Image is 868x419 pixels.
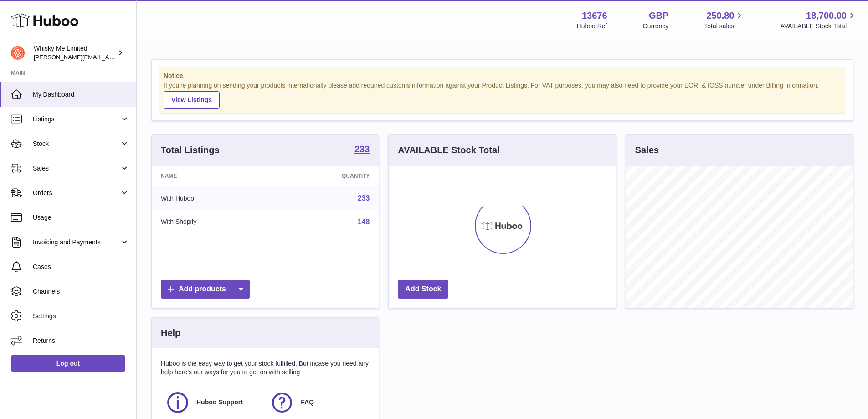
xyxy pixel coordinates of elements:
[704,10,745,31] a: 250.80 Total sales
[806,10,847,22] span: 18,700.00
[270,390,365,415] a: FAQ
[165,390,261,415] a: Huboo Support
[398,280,448,299] a: Add Stock
[643,22,669,31] div: Currency
[354,145,370,154] strong: 233
[780,10,857,31] a: 18,700.00 AVAILABLE Stock Total
[34,44,116,62] div: Whisky Me Limited
[358,194,370,202] a: 233
[706,10,734,22] span: 250.80
[635,144,659,156] h3: Sales
[11,46,25,60] img: frances@whiskyshop.com
[33,263,129,271] span: Cases
[780,22,857,31] span: AVAILABLE Stock Total
[577,22,607,31] div: Huboo Ref
[274,166,379,186] th: Quantity
[649,10,668,22] strong: GBP
[398,144,499,156] h3: AVAILABLE Stock Total
[301,398,314,407] span: FAQ
[33,238,120,247] span: Invoicing and Payments
[164,81,841,109] div: If you're planning on sending your products internationally please add required customs informati...
[196,398,243,407] span: Huboo Support
[33,164,120,173] span: Sales
[33,287,129,296] span: Channels
[161,144,220,156] h3: Total Listings
[152,166,274,186] th: Name
[704,22,745,31] span: Total sales
[582,10,607,22] strong: 13676
[161,280,250,299] a: Add products
[34,53,183,61] span: [PERSON_NAME][EMAIL_ADDRESS][DOMAIN_NAME]
[33,336,129,345] span: Returns
[33,189,120,197] span: Orders
[152,210,274,234] td: With Shopify
[33,115,120,124] span: Listings
[161,327,180,339] h3: Help
[358,218,370,226] a: 148
[33,312,129,321] span: Settings
[11,355,125,372] a: Log out
[33,90,129,99] span: My Dashboard
[354,145,370,155] a: 233
[164,91,220,109] a: View Listings
[164,72,841,80] strong: Notice
[33,140,120,148] span: Stock
[33,213,129,222] span: Usage
[152,186,274,210] td: With Huboo
[161,359,370,377] p: Huboo is the easy way to get your stock fulfilled. But incase you need any help here's our ways f...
